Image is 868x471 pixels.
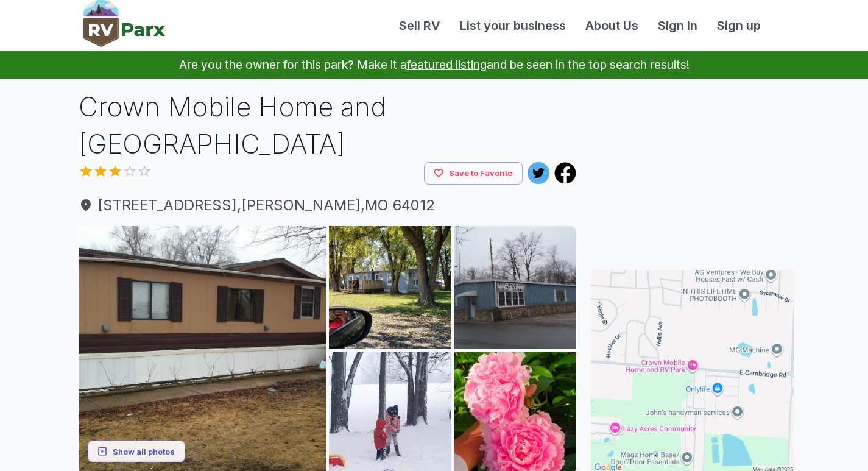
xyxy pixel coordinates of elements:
a: [STREET_ADDRESS],[PERSON_NAME],MO 64012 [79,194,577,216]
p: Are you the owner for this park? Make it a and be seen in the top search results! [15,51,853,79]
a: About Us [576,16,648,35]
a: featured listing [407,57,487,72]
button: Show all photos [88,440,185,462]
a: Sign in [648,16,707,35]
a: List your business [450,16,576,35]
button: Save to Favorite [424,162,523,185]
img: AAcXr8rNWULIpmDBvbcrIaZhP7sgD36rjhxRtnWcqj-ndXolHdh6BCQgNBZQ9YZWUF2i3HO3Gth3b3ZGhsoNMkPFWpq2qEDKp... [454,226,577,349]
img: AAcXr8oXBkAStqRE0zyjh7ljgHFWvrhmf6Ix65D4hZgExA8sA9o-7g-skwAubQw7InkYeZoXFW4hiu06JGQqmOryMPMP1sVms... [329,226,451,349]
a: Sell RV [389,16,450,35]
iframe: Advertisement [591,88,794,241]
span: [STREET_ADDRESS] , [PERSON_NAME] , MO 64012 [79,194,577,216]
h1: Crown Mobile Home and [GEOGRAPHIC_DATA] [79,88,577,162]
a: Sign up [707,16,771,35]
